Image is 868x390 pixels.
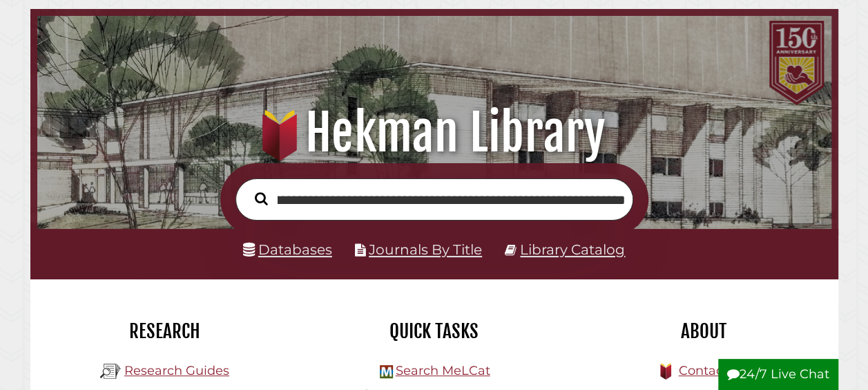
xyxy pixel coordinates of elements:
h2: Research [41,319,289,343]
h1: Hekman Library [50,102,818,163]
img: Hekman Library Logo [380,365,393,378]
a: Journals By Title [369,241,482,258]
h2: Quick Tasks [310,319,559,343]
a: Databases [243,241,332,258]
a: Search MeLCat [395,363,490,378]
a: Research Guides [124,363,229,378]
a: Library Catalog [520,241,625,258]
button: Search [248,189,275,209]
img: Hekman Library Logo [100,361,121,382]
h2: About [579,319,828,343]
i: Search [255,192,268,205]
a: Contact Us [678,363,746,378]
